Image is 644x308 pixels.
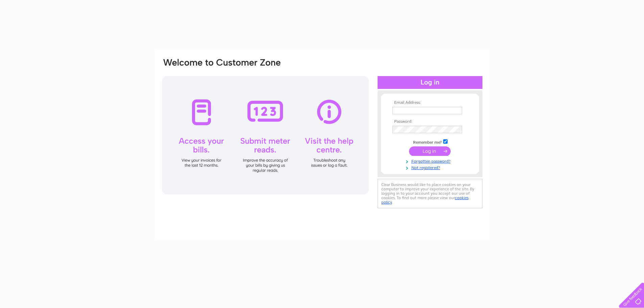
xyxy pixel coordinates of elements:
td: Remember me? [391,138,469,145]
th: Password: [391,119,469,124]
a: Not registered? [392,164,469,170]
div: Clear Business would like to place cookies on your computer to improve your experience of the sit... [378,179,482,208]
a: cookies policy [381,195,469,205]
input: Submit [409,146,451,156]
a: Forgotten password? [392,158,469,164]
th: Email Address: [391,100,469,105]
